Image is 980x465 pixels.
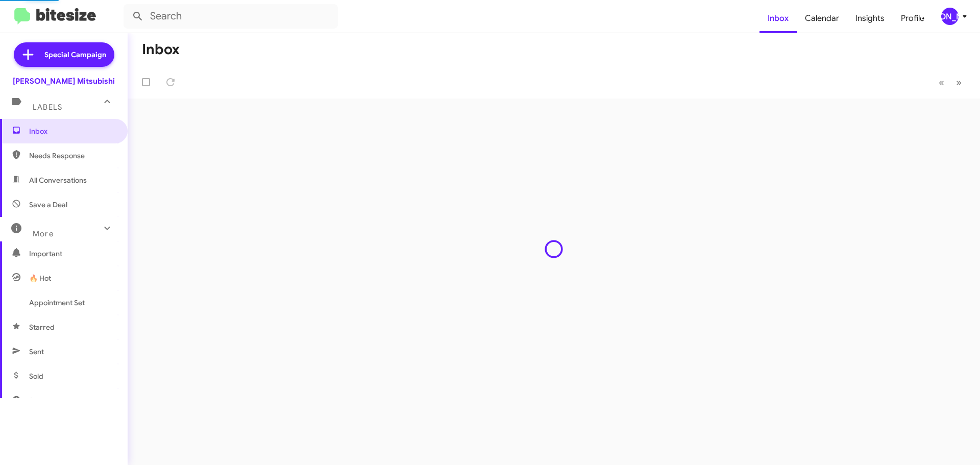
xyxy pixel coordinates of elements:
span: Labels [33,103,62,112]
span: 🔥 Hot [29,273,51,283]
span: Starred [29,322,55,332]
span: Inbox [29,126,116,136]
span: All Conversations [29,175,87,185]
a: Inbox [759,4,797,33]
input: Search [124,4,338,29]
span: Sent [29,347,44,357]
span: Sold Responded [29,396,83,406]
h1: Inbox [142,41,180,58]
nav: Page navigation example [933,72,968,93]
span: Needs Response [29,151,116,161]
span: Appointment Set [29,298,85,308]
a: Insights [847,4,893,33]
span: Sold [29,371,43,381]
button: Next [950,72,968,93]
span: « [939,76,944,89]
a: Profile [893,4,933,33]
div: [PERSON_NAME] [941,8,959,25]
span: Save a Deal [29,200,67,210]
span: » [956,76,962,89]
div: [PERSON_NAME] Mitsubishi [13,76,115,86]
button: Previous [933,72,950,93]
button: [PERSON_NAME] [933,8,969,25]
span: Important [29,249,116,259]
span: Special Campaign [44,50,106,60]
span: More [33,229,54,238]
a: Calendar [797,4,847,33]
a: Special Campaign [14,42,114,67]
